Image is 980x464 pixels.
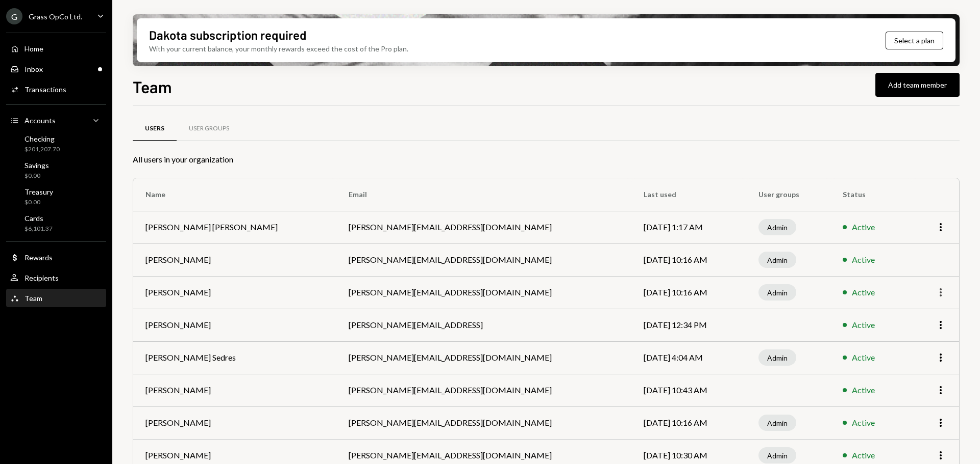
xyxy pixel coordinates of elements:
[631,374,746,406] td: [DATE] 10:43 AM
[24,214,53,223] div: Cards
[758,447,796,463] div: Admin
[336,406,631,439] td: [PERSON_NAME][EMAIL_ADDRESS][DOMAIN_NAME]
[336,243,631,276] td: [PERSON_NAME][EMAIL_ADDRESS][DOMAIN_NAME]
[133,116,177,142] a: Users
[24,172,49,180] div: $0.00
[24,134,60,143] div: Checking
[852,319,875,331] div: Active
[852,417,875,429] div: Active
[631,178,746,211] th: Last used
[6,8,22,24] div: G
[6,111,106,129] a: Accounts
[852,286,875,298] div: Active
[149,26,306,43] div: Dakota subscription required
[24,187,53,196] div: Treasury
[852,221,875,233] div: Active
[24,85,66,94] div: Transactions
[852,384,875,396] div: Active
[886,32,943,49] button: Select a plan
[758,219,796,235] div: Admin
[631,309,746,341] td: [DATE] 12:34 PM
[758,284,796,301] div: Admin
[336,276,631,309] td: [PERSON_NAME][EMAIL_ADDRESS][DOMAIN_NAME]
[6,184,106,209] a: Treasury$0.00
[336,374,631,406] td: [PERSON_NAME][EMAIL_ADDRESS][DOMAIN_NAME]
[875,73,960,97] button: Add team member
[6,248,106,266] a: Rewards
[24,274,59,282] div: Recipients
[852,254,875,266] div: Active
[24,294,42,303] div: Team
[149,43,408,54] div: With your current balance, your monthly rewards exceed the cost of the Pro plan.
[758,415,796,431] div: Admin
[631,406,746,439] td: [DATE] 10:16 AM
[133,243,336,276] td: [PERSON_NAME]
[631,211,746,243] td: [DATE] 1:17 AM
[6,289,106,307] a: Team
[6,268,106,287] a: Recipients
[133,374,336,406] td: [PERSON_NAME]
[133,76,172,97] h1: Team
[631,276,746,309] td: [DATE] 10:16 AM
[830,178,911,211] th: Status
[133,178,336,211] th: Name
[24,161,49,170] div: Savings
[189,124,229,133] div: User Groups
[6,60,106,78] a: Inbox
[24,225,53,233] div: $6,101.37
[6,158,106,182] a: Savings$0.00
[29,12,82,21] div: Grass OpCo Ltd.
[6,39,106,58] a: Home
[24,44,43,53] div: Home
[6,80,106,98] a: Transactions
[177,116,241,142] a: User Groups
[336,178,631,211] th: Email
[758,349,796,366] div: Admin
[24,116,56,125] div: Accounts
[133,406,336,439] td: [PERSON_NAME]
[746,178,831,211] th: User groups
[336,341,631,374] td: [PERSON_NAME][EMAIL_ADDRESS][DOMAIN_NAME]
[631,243,746,276] td: [DATE] 10:16 AM
[758,252,796,268] div: Admin
[24,65,43,73] div: Inbox
[133,341,336,374] td: [PERSON_NAME] Sedres
[133,211,336,243] td: [PERSON_NAME] [PERSON_NAME]
[852,351,875,364] div: Active
[24,145,60,154] div: $201,207.70
[6,211,106,235] a: Cards$6,101.37
[24,253,53,262] div: Rewards
[6,131,106,156] a: Checking$201,207.70
[336,309,631,341] td: [PERSON_NAME][EMAIL_ADDRESS]
[133,276,336,309] td: [PERSON_NAME]
[336,211,631,243] td: [PERSON_NAME][EMAIL_ADDRESS][DOMAIN_NAME]
[852,449,875,461] div: Active
[133,309,336,341] td: [PERSON_NAME]
[24,198,53,207] div: $0.00
[631,341,746,374] td: [DATE] 4:04 AM
[133,153,960,166] div: All users in your organization
[145,124,164,133] div: Users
